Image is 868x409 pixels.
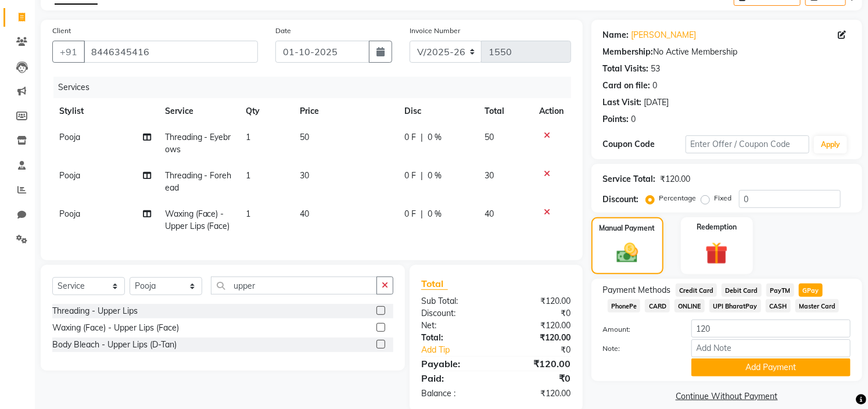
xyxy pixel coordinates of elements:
[603,138,686,150] div: Coupon Code
[84,41,258,63] input: Search by Name/Mobile/Email/Code
[485,132,494,142] span: 50
[52,26,71,36] label: Client
[603,63,649,75] div: Total Visits:
[496,357,580,371] div: ₹120.00
[496,295,580,307] div: ₹120.00
[428,208,442,220] span: 0 %
[814,136,847,153] button: Apply
[52,98,158,124] th: Stylist
[608,299,641,313] span: PhonePe
[410,26,460,36] label: Invoice Number
[651,63,661,75] div: 53
[709,299,761,313] span: UPI BharatPay
[594,324,683,335] label: Amount:
[421,131,423,143] span: |
[659,193,697,203] label: Percentage
[52,41,85,63] button: +91
[413,320,496,332] div: Net:
[691,358,851,376] button: Add Payment
[428,131,442,143] span: 0 %
[52,339,177,351] div: Body Bleach - Upper Lips (D-Tan)
[300,170,309,181] span: 30
[211,277,377,295] input: Search or Scan
[691,339,851,357] input: Add Note
[413,388,496,400] div: Balance :
[496,320,580,332] div: ₹120.00
[165,132,231,155] span: Threading - Eyebrows
[594,390,860,403] a: Continue Without Payment
[293,98,397,124] th: Price
[158,98,239,124] th: Service
[645,299,670,313] span: CARD
[661,173,691,185] div: ₹120.00
[59,209,80,219] span: Pooja
[799,284,823,297] span: GPay
[603,173,656,185] div: Service Total:
[59,132,80,142] span: Pooja
[603,193,639,206] div: Discount:
[722,284,762,297] span: Debit Card
[404,208,416,220] span: 0 F
[603,284,671,296] span: Payment Methods
[404,170,416,182] span: 0 F
[413,307,496,320] div: Discount:
[653,80,658,92] div: 0
[421,208,423,220] span: |
[53,77,580,98] div: Services
[691,320,851,338] input: Amount
[404,131,416,143] span: 0 F
[413,371,496,385] div: Paid:
[59,170,80,181] span: Pooja
[421,278,448,290] span: Total
[239,98,293,124] th: Qty
[603,96,642,109] div: Last Visit:
[496,371,580,385] div: ₹0
[632,29,697,41] a: [PERSON_NAME]
[603,46,654,58] div: Membership:
[632,113,636,125] div: 0
[478,98,532,124] th: Total
[715,193,732,203] label: Fixed
[246,209,250,219] span: 1
[603,113,629,125] div: Points:
[600,223,655,234] label: Manual Payment
[413,344,510,356] a: Add Tip
[603,80,651,92] div: Card on file:
[300,132,309,142] span: 50
[686,135,809,153] input: Enter Offer / Coupon Code
[485,209,494,219] span: 40
[496,332,580,344] div: ₹120.00
[676,284,718,297] span: Credit Card
[594,343,683,354] label: Note:
[428,170,442,182] span: 0 %
[275,26,291,36] label: Date
[766,284,794,297] span: PayTM
[246,132,250,142] span: 1
[603,46,851,58] div: No Active Membership
[496,307,580,320] div: ₹0
[675,299,705,313] span: ONLINE
[496,388,580,400] div: ₹120.00
[246,170,250,181] span: 1
[697,222,737,232] label: Redemption
[644,96,669,109] div: [DATE]
[698,239,735,267] img: _gift.svg
[510,344,580,356] div: ₹0
[300,209,309,219] span: 40
[766,299,791,313] span: CASH
[485,170,494,181] span: 30
[165,170,232,193] span: Threading - Forehead
[397,98,478,124] th: Disc
[165,209,230,231] span: Waxing (Face) - Upper Lips (Face)
[421,170,423,182] span: |
[533,98,571,124] th: Action
[413,295,496,307] div: Sub Total:
[795,299,840,313] span: Master Card
[610,241,645,266] img: _cash.svg
[603,29,629,41] div: Name:
[413,332,496,344] div: Total:
[52,322,179,334] div: Waxing (Face) - Upper Lips (Face)
[52,305,138,317] div: Threading - Upper Lips
[413,357,496,371] div: Payable:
